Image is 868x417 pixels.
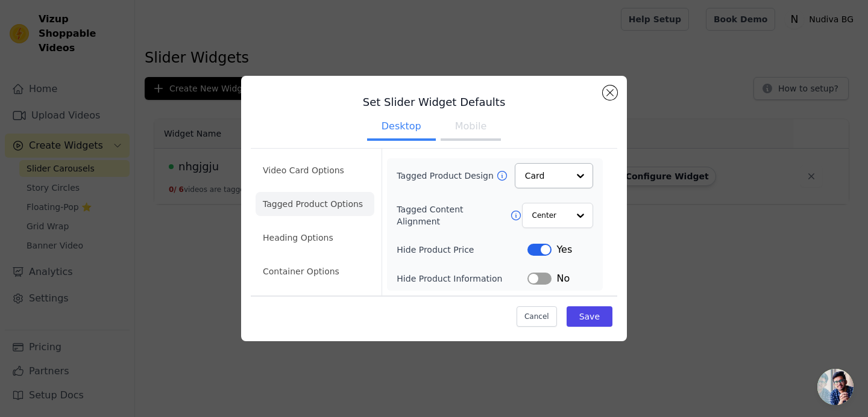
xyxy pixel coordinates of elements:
[603,85,617,100] button: Close modal
[256,226,374,250] li: Heading Options
[367,114,436,141] button: Desktop
[517,306,557,327] button: Cancel
[397,244,527,256] label: Hide Product Price
[441,114,501,141] button: Mobile
[397,170,495,182] label: Tagged Product Design
[817,369,854,405] div: Open chat
[256,192,374,216] li: Tagged Product Options
[567,306,612,327] button: Save
[256,158,374,182] li: Video Card Options
[397,203,509,227] label: Tagged Content Alignment
[556,271,570,286] span: No
[397,273,527,285] label: Hide Product Information
[256,259,374,283] li: Container Options
[556,242,572,257] span: Yes
[251,95,617,110] h3: Set Slider Widget Defaults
